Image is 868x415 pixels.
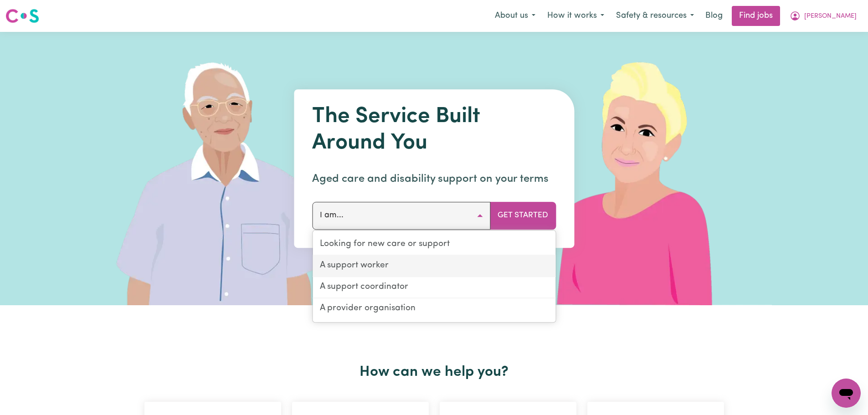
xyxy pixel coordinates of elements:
p: Aged care and disability support on your terms [312,171,556,187]
a: A support coordinator [313,277,555,298]
h2: How can we help you? [139,364,729,381]
button: My Account [784,6,863,26]
button: Safety & resources [610,6,700,26]
button: How it works [541,6,610,26]
span: [PERSON_NAME] [804,11,857,21]
a: A provider organisation [313,298,555,319]
button: About us [489,6,541,26]
a: Find jobs [732,6,780,26]
img: Careseekers logo [5,8,39,24]
button: Get Started [490,202,556,229]
div: I am... [312,230,556,323]
button: I am... [312,202,490,229]
a: A support worker [313,256,555,277]
a: Looking for new care or support [313,234,555,256]
h1: The Service Built Around You [312,104,556,156]
a: Blog [700,6,728,26]
iframe: Button to launch messaging window, conversation in progress [832,379,861,408]
a: Careseekers logo [5,5,39,26]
